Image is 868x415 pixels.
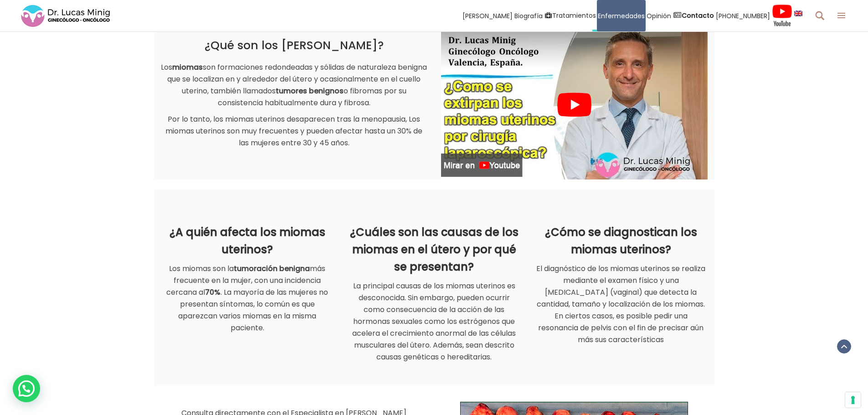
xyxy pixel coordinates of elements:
[845,392,861,408] button: Sus preferencias de consentimiento para tecnologías de seguimiento
[598,10,645,21] span: Enfermedades
[545,225,697,257] strong: ¿Cómo se diagnostican los miomas uterinos?
[350,225,519,274] strong: ¿Cuáles son las causas de los miomas en el útero y por qué se presentan?
[161,113,427,149] p: Por lo tanto, los miomas uterinos desaparecen tras la menopausia, Los miomas uterinos son muy fre...
[161,61,427,109] p: Los son formaciones redondeadas y sólidas de naturaleza benigna que se localizan en y alrededor d...
[276,86,344,96] strong: tumores benignos
[794,10,802,16] img: language english
[161,263,334,334] p: Los miomas son la más frecuente en la mujer, con una incidencia cercana al . La mayoría de las mu...
[169,225,325,257] strong: ¿A quién afecta los miomas uterinos?
[647,10,671,21] span: Opinión
[552,10,596,21] span: Tratamientos
[462,10,513,21] span: [PERSON_NAME]
[441,30,708,179] img: Como se extirpan los miomas uterinos por cirugía laparoscópica
[348,280,521,363] p: La principal causas de los miomas uterinos es desconocida. Sin embargo, pueden ocurrir como conse...
[172,62,203,72] strong: miomas
[161,39,427,52] h2: ¿Qué son los [PERSON_NAME]?
[682,11,714,20] strong: Contacto
[205,287,221,297] strong: 70%
[234,263,310,274] strong: tumoración benigna
[772,4,792,27] img: Videos Youtube Ginecología
[534,263,708,346] p: El diagnóstico de los miomas uterinos se realiza mediante el examen físico y una [MEDICAL_DATA] (...
[514,10,543,21] span: Biografía
[716,10,770,21] span: [PHONE_NUMBER]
